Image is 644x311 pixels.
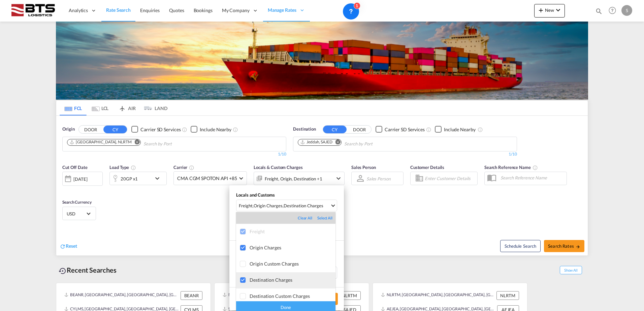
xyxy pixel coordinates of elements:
[250,277,335,283] div: Destination Charges
[250,245,335,250] div: Origin Charges
[250,229,335,234] div: Freight
[250,261,335,267] div: Origin Custom Charges
[317,215,332,221] div: Select All
[250,293,335,299] div: Destination Custom Charges
[5,276,29,301] iframe: Chat
[298,215,317,221] div: Clear All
